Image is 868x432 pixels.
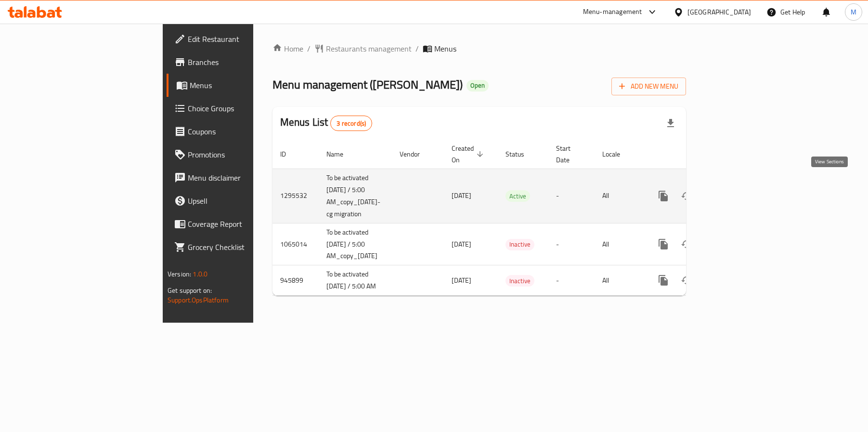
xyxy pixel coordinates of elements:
span: Restaurants management [326,43,412,54]
a: Upsell [167,189,308,212]
span: Name [326,148,356,160]
span: 1.0.0 [193,268,207,280]
div: [GEOGRAPHIC_DATA] [687,7,751,17]
span: Grocery Checklist [188,241,300,253]
div: Inactive [505,275,534,287]
span: Promotions [188,149,300,160]
button: more [652,269,675,292]
div: Total records count [330,116,372,131]
span: Inactive [505,275,534,287]
span: Vendor [400,148,432,160]
div: Export file [659,112,682,135]
td: To be activated [DATE] / 5:00 AM_copy_[DATE] [319,223,392,265]
td: - [548,265,595,296]
div: Open [466,80,489,92]
li: / [415,43,419,54]
a: Promotions [167,143,308,166]
span: 3 record(s) [331,119,372,128]
button: Add New Menu [611,78,686,95]
a: Restaurants management [314,43,412,54]
span: Menu management ( [PERSON_NAME] ) [272,74,463,95]
span: Locale [602,148,633,160]
a: Menus [167,74,308,97]
span: Created On [452,143,486,166]
button: more [652,184,675,208]
a: Branches [167,51,308,74]
div: Menu-management [583,6,642,18]
span: Inactive [505,239,534,250]
button: more [652,233,675,256]
span: [DATE] [452,274,471,287]
span: Coupons [188,126,300,137]
a: Grocery Checklist [167,236,308,259]
nav: breadcrumb [272,43,686,54]
a: Coverage Report [167,212,308,236]
li: / [307,43,311,54]
span: Active [505,191,530,202]
h2: Menus List [280,115,372,131]
td: - [548,223,595,265]
td: All [595,265,644,296]
button: Change Status [675,184,698,208]
span: Start Date [556,143,583,166]
span: Status [505,148,537,160]
table: enhanced table [272,140,752,296]
span: Add New Menu [619,80,678,92]
span: Edit Restaurant [188,33,300,45]
span: ID [280,148,298,160]
td: To be activated [DATE] / 5:00 AM [319,265,392,296]
span: Get support on: [168,284,212,297]
a: Edit Restaurant [167,27,308,51]
span: Open [466,81,489,90]
span: Coverage Report [188,218,300,230]
span: [DATE] [452,238,471,250]
td: - [548,169,595,223]
td: To be activated [DATE] / 5:00 AM_copy_[DATE]-cg migration [319,169,392,223]
span: Menu disclaimer [188,172,300,183]
span: Version: [168,268,191,280]
span: Choice Groups [188,103,300,114]
td: All [595,169,644,223]
button: Change Status [675,269,698,292]
a: Support.OpsPlatform [168,294,229,306]
span: [DATE] [452,189,471,202]
a: Choice Groups [167,97,308,120]
span: Upsell [188,195,300,207]
div: Active [505,190,530,202]
a: Coupons [167,120,308,143]
span: Menus [434,43,456,54]
a: Menu disclaimer [167,166,308,189]
td: All [595,223,644,265]
span: Menus [190,79,300,91]
th: Actions [644,140,752,169]
span: Branches [188,56,300,68]
span: M [851,7,856,17]
button: Change Status [675,233,698,256]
